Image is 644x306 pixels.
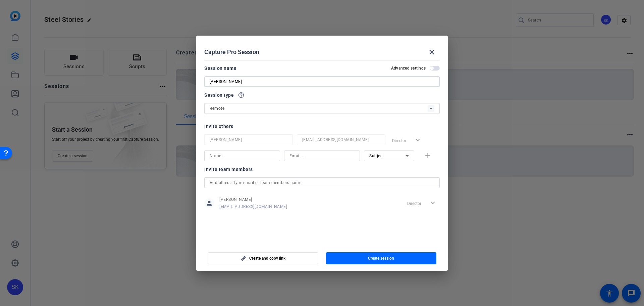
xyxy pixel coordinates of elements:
[210,136,287,144] input: Name...
[302,136,380,144] input: Email...
[249,256,285,261] span: Create and copy link
[210,179,434,187] input: Add others: Type email or team members name
[204,198,214,208] mat-icon: person
[391,65,426,71] h2: Advanced settings
[289,152,355,160] input: Email...
[210,106,224,111] span: Remote
[428,48,436,56] mat-icon: close
[208,252,318,264] button: Create and copy link
[204,165,440,173] div: Invite team members
[238,92,245,98] mat-icon: help_outline
[210,152,275,160] input: Name...
[204,44,440,60] div: Capture Pro Session
[369,154,384,158] span: Subject
[204,64,236,72] div: Session name
[368,256,394,261] span: Create session
[326,252,437,264] button: Create session
[204,91,234,99] span: Session type
[210,78,434,86] input: Enter Session Name
[219,204,287,209] span: [EMAIL_ADDRESS][DOMAIN_NAME]
[219,197,287,202] span: [PERSON_NAME]
[204,122,440,130] div: Invite others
